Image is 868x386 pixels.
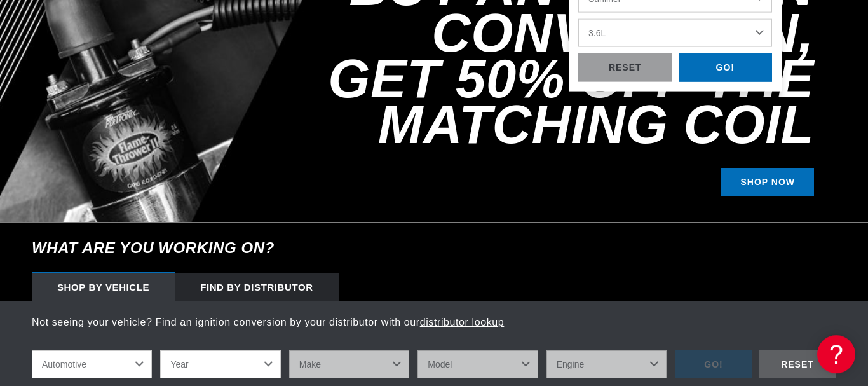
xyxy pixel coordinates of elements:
div: RESET [578,53,672,82]
select: Model [417,350,538,378]
select: Ride Type [32,350,152,378]
a: distributor lookup [420,317,505,327]
div: RESET [759,350,836,379]
select: Engine [546,350,667,378]
p: Not seeing your vehicle? Find an ignition conversion by your distributor with our [32,314,836,331]
select: Year [160,350,280,378]
div: GO! [679,53,773,82]
div: Find by Distributor [175,273,339,301]
div: Shop by vehicle [32,273,175,301]
select: Make [289,350,409,378]
select: Engine [578,19,772,47]
a: SHOP NOW [721,168,814,196]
